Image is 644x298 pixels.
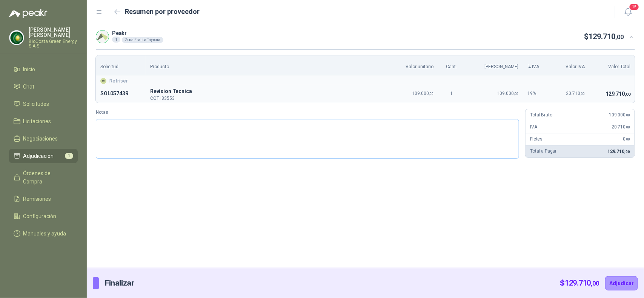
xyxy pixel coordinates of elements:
[23,212,57,220] span: Configuración
[523,55,551,75] th: % IVA
[9,79,78,94] a: Chat
[23,134,58,143] span: Negociaciones
[530,148,556,155] p: Total a Pagar
[523,85,551,103] td: 19 %
[96,109,519,116] label: Notas
[626,113,630,117] span: ,00
[29,27,78,38] p: [PERSON_NAME] [PERSON_NAME]
[9,9,48,18] img: Logo peakr
[412,91,433,96] span: 109.000
[9,226,78,241] a: Manuales y ayuda
[9,166,78,189] a: Órdenes de Compra
[621,5,635,19] button: 15
[100,89,141,98] p: SOL057439
[609,112,630,118] span: 109.000
[9,192,78,206] a: Remisiones
[629,3,639,11] span: 15
[23,195,51,203] span: Remisiones
[65,153,73,159] span: 1
[23,65,35,73] span: Inicio
[589,32,624,41] span: 129.710
[551,55,589,75] th: Valor IVA
[23,152,54,160] span: Adjudicación
[23,83,35,91] span: Chat
[9,114,78,128] a: Licitaciones
[625,92,630,97] span: ,00
[429,92,433,96] span: ,00
[112,31,163,36] p: Peakr
[607,149,630,154] span: 129.710
[122,37,163,43] div: Zona Franca Tayrona
[616,34,624,41] span: ,00
[591,280,599,287] span: ,00
[100,78,630,85] div: Refriser
[465,55,523,75] th: [PERSON_NAME]
[9,149,78,163] a: Adjudicación1
[530,136,543,143] p: Fletes
[23,117,51,125] span: Licitaciones
[584,31,624,43] p: $
[105,277,134,289] p: Finalizar
[150,96,384,101] p: COT183553
[112,37,120,43] div: 1
[23,100,49,108] span: Solicitudes
[565,278,599,287] span: 129.710
[29,39,78,48] p: BioCosta Green Energy S.A.S
[589,55,635,75] th: Valor Total
[150,87,384,96] span: Revision Tecnica
[606,91,630,97] span: 129.710
[438,55,465,75] th: Cant.
[566,91,585,96] span: 20.710
[612,124,630,130] span: 20.710
[623,136,630,142] span: 0
[23,169,71,186] span: Órdenes de Compra
[438,85,465,103] td: 1
[9,31,24,45] img: Company Logo
[530,112,552,119] p: Total Bruto
[96,31,109,43] img: Company Logo
[9,62,78,76] a: Inicio
[514,92,519,96] span: ,00
[96,55,146,75] th: Solicitud
[626,125,630,129] span: ,00
[9,131,78,146] a: Negociaciones
[9,209,78,223] a: Configuración
[530,124,537,131] p: IVA
[497,91,519,96] span: 109.000
[626,137,630,141] span: ,00
[605,276,638,290] button: Adjudicar
[388,55,438,75] th: Valor unitario
[146,55,388,75] th: Producto
[560,277,599,289] p: $
[125,6,200,17] h2: Resumen por proveedor
[150,87,384,96] p: R
[9,97,78,111] a: Solicitudes
[23,229,66,238] span: Manuales y ayuda
[580,92,585,96] span: ,00
[624,150,630,154] span: ,00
